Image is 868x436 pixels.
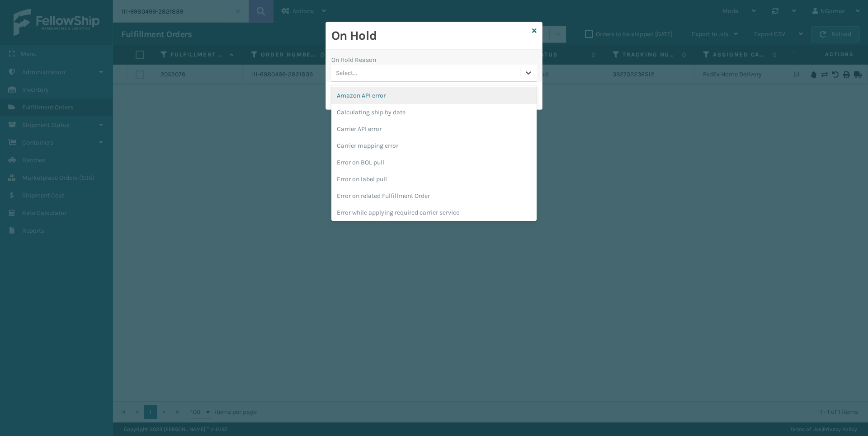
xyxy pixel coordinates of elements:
[331,188,537,204] div: Error on related Fulfillment Order
[336,68,357,78] div: Select...
[331,204,537,221] div: Error while applying required carrier service
[331,104,537,121] div: Calculating ship by date
[331,137,537,154] div: Carrier mapping error
[331,87,537,104] div: Amazon API error
[331,121,537,137] div: Carrier API error
[331,154,537,171] div: Error on BOL pull
[331,171,537,188] div: Error on label pull
[331,28,528,44] h2: On Hold
[331,55,376,65] label: On Hold Reason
